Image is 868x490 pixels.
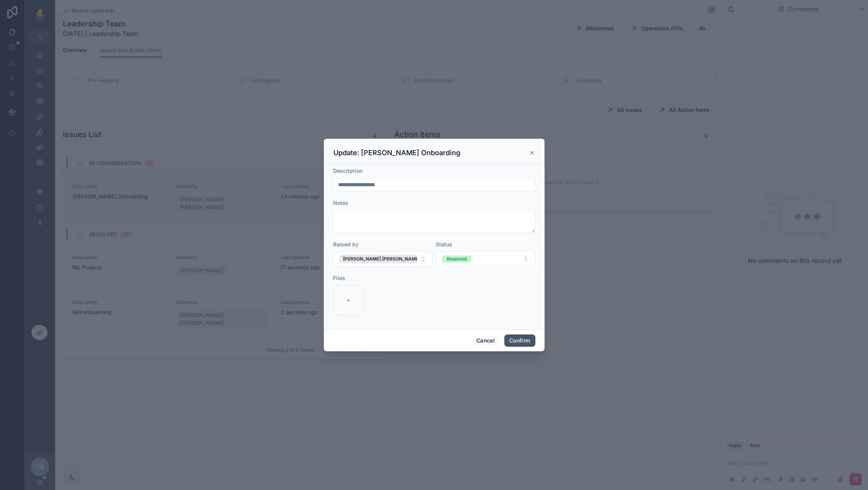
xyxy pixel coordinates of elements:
[333,148,460,157] h3: Update: [PERSON_NAME] Onboarding
[333,275,345,281] span: Files
[436,241,452,247] span: Status
[333,167,363,174] span: Description
[504,334,535,347] button: Confirm
[343,256,420,262] span: [PERSON_NAME] [PERSON_NAME]
[471,334,500,347] button: Cancel
[333,251,433,267] button: Select Button
[436,251,535,266] button: Select Button
[340,255,431,263] button: Unselect 69
[447,256,467,262] div: Resolved
[333,241,359,247] span: Raised by
[333,200,348,206] span: Notes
